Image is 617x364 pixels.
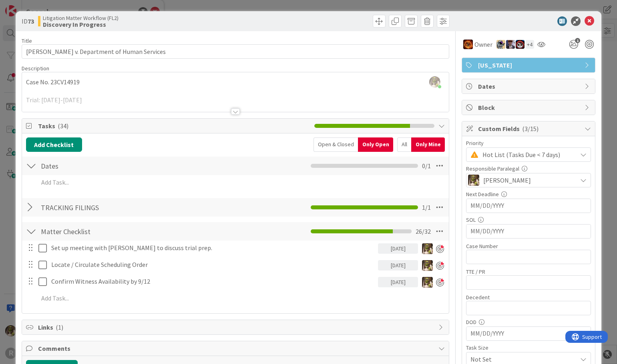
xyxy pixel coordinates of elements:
[38,344,435,353] span: Comments
[416,227,431,236] span: 26 / 32
[496,40,505,49] img: TM
[422,203,431,212] span: 1 / 1
[38,224,218,239] input: Add Checklist...
[482,149,573,160] span: Hot List (Tasks Due < 7 days)
[56,323,63,331] span: ( 1 )
[506,40,515,49] img: ML
[22,44,450,59] input: type card name here...
[466,166,591,171] div: Responsible Paralegal
[411,137,445,152] div: Only Mine
[51,260,375,269] p: Locate / Circulate Scheduling Order
[28,17,34,25] b: 73
[468,175,479,186] img: DG
[26,137,82,152] button: Add Checklist
[22,65,49,72] span: Description
[470,225,587,238] input: MM/DD/YYYY
[466,191,591,197] div: Next Deadline
[17,1,36,11] span: Support
[470,199,587,213] input: MM/DD/YYYY
[378,277,418,287] div: [DATE]
[38,121,311,131] span: Tasks
[38,159,218,173] input: Add Checklist...
[51,277,375,286] p: Confirm Witness Availability by 9/12
[466,294,490,301] label: Decedent
[38,200,218,215] input: Add Checklist...
[516,40,525,49] img: JS
[466,319,591,325] div: DOD
[474,40,492,49] span: Owner
[478,82,581,91] span: Dates
[525,40,534,49] div: + 4
[422,243,433,254] img: DG
[38,322,435,332] span: Links
[463,40,473,49] img: TR
[314,137,358,152] div: Open & Closed
[378,243,418,254] div: [DATE]
[575,38,580,43] span: 1
[51,243,375,253] p: Set up meeting with [PERSON_NAME] to discuss trial prep.
[378,260,418,271] div: [DATE]
[397,137,411,152] div: All
[478,124,581,133] span: Custom Fields
[58,122,68,130] span: ( 34 )
[422,260,433,271] img: DG
[483,175,531,185] span: [PERSON_NAME]
[43,21,119,28] b: Discovery In Progress
[26,78,445,87] p: Case No. 23CV14919
[22,16,34,26] span: ID
[522,125,539,133] span: ( 3/15 )
[22,37,32,44] label: Title
[358,137,393,152] div: Only Open
[429,76,440,88] img: yW9LRPfq2I1p6cQkqhMnMPjKb8hcA9gF.jpg
[466,140,591,146] div: Priority
[478,103,581,112] span: Block
[466,217,591,223] div: SOL
[466,268,485,275] label: TTE / PR
[466,243,498,250] label: Case Number
[470,327,587,340] input: MM/DD/YYYY
[422,277,433,288] img: DG
[466,345,591,350] div: Task Size
[478,60,581,70] span: [US_STATE]
[422,161,431,171] span: 0 / 1
[43,15,119,21] span: Litigation Matter Workflow (FL2)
